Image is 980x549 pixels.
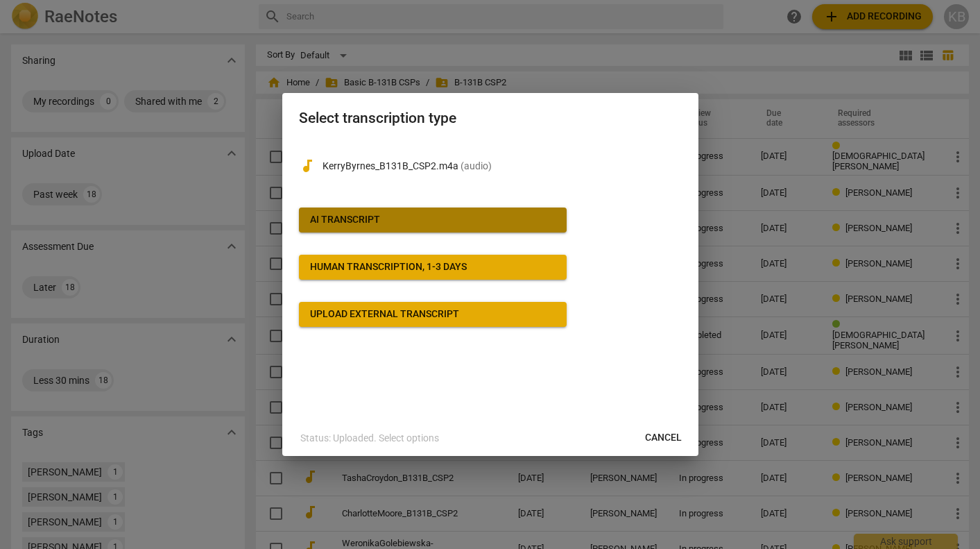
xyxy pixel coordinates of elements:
button: Cancel [634,425,693,450]
p: KerryByrnes_B131B_CSP2.m4a(audio) [323,159,682,174]
span: Cancel [645,431,682,445]
h2: Select transcription type [299,110,682,127]
button: Upload external transcript [299,302,567,327]
p: Status: Uploaded. Select options [300,431,439,446]
button: AI Transcript [299,208,567,233]
button: Human transcription, 1-3 days [299,255,567,280]
div: AI Transcript [310,213,380,227]
span: ( audio ) [461,160,492,171]
span: audiotrack [299,158,316,174]
div: Upload external transcript [310,307,459,321]
div: Human transcription, 1-3 days [310,260,467,274]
